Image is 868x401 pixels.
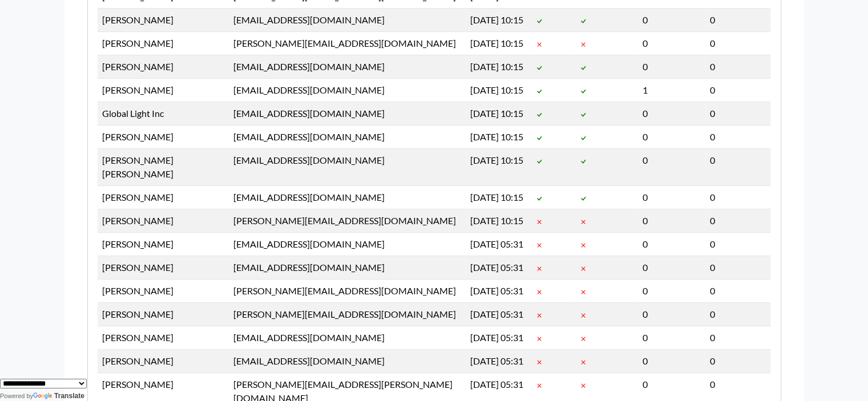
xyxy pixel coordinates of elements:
[229,209,466,232] td: [PERSON_NAME][EMAIL_ADDRESS][DOMAIN_NAME]
[229,349,466,372] td: [EMAIL_ADDRESS][DOMAIN_NAME]
[229,31,466,55] td: [PERSON_NAME][EMAIL_ADDRESS][DOMAIN_NAME]
[638,78,705,102] td: 1
[705,326,770,349] td: 0
[98,232,229,256] td: [PERSON_NAME]
[466,55,530,78] td: [DATE] 10:15
[229,302,466,326] td: [PERSON_NAME][EMAIL_ADDRESS][DOMAIN_NAME]
[705,55,770,78] td: 0
[638,102,705,125] td: 0
[638,209,705,232] td: 0
[229,279,466,302] td: [PERSON_NAME][EMAIL_ADDRESS][DOMAIN_NAME]
[705,125,770,148] td: 0
[98,55,229,78] td: [PERSON_NAME]
[705,31,770,55] td: 0
[705,78,770,102] td: 0
[705,209,770,232] td: 0
[638,125,705,148] td: 0
[98,326,229,349] td: [PERSON_NAME]
[466,78,530,102] td: [DATE] 10:15
[98,148,229,185] td: [PERSON_NAME] [PERSON_NAME]
[98,302,229,326] td: [PERSON_NAME]
[229,185,466,209] td: [EMAIL_ADDRESS][DOMAIN_NAME]
[229,232,466,256] td: [EMAIL_ADDRESS][DOMAIN_NAME]
[229,256,466,279] td: [EMAIL_ADDRESS][DOMAIN_NAME]
[638,279,705,302] td: 0
[638,55,705,78] td: 0
[98,102,229,125] td: Global Light Inc
[466,102,530,125] td: [DATE] 10:15
[466,125,530,148] td: [DATE] 10:15
[638,326,705,349] td: 0
[705,302,770,326] td: 0
[638,302,705,326] td: 0
[98,125,229,148] td: [PERSON_NAME]
[466,302,530,326] td: [DATE] 05:31
[98,185,229,209] td: [PERSON_NAME]
[33,392,84,400] a: Translate
[229,148,466,185] td: [EMAIL_ADDRESS][DOMAIN_NAME]
[98,78,229,102] td: [PERSON_NAME]
[705,148,770,185] td: 0
[229,125,466,148] td: [EMAIL_ADDRESS][DOMAIN_NAME]
[229,78,466,102] td: [EMAIL_ADDRESS][DOMAIN_NAME]
[466,326,530,349] td: [DATE] 05:31
[98,31,229,55] td: [PERSON_NAME]
[229,8,466,31] td: [EMAIL_ADDRESS][DOMAIN_NAME]
[466,185,530,209] td: [DATE] 10:15
[705,256,770,279] td: 0
[98,349,229,372] td: [PERSON_NAME]
[705,232,770,256] td: 0
[466,8,530,31] td: [DATE] 10:15
[466,349,530,372] td: [DATE] 05:31
[705,279,770,302] td: 0
[466,279,530,302] td: [DATE] 05:31
[705,349,770,372] td: 0
[98,209,229,232] td: [PERSON_NAME]
[638,31,705,55] td: 0
[229,55,466,78] td: [EMAIL_ADDRESS][DOMAIN_NAME]
[466,232,530,256] td: [DATE] 05:31
[229,326,466,349] td: [EMAIL_ADDRESS][DOMAIN_NAME]
[98,279,229,302] td: [PERSON_NAME]
[705,185,770,209] td: 0
[33,392,54,400] img: Google Translate
[466,256,530,279] td: [DATE] 05:31
[638,256,705,279] td: 0
[466,209,530,232] td: [DATE] 10:15
[638,349,705,372] td: 0
[705,8,770,31] td: 0
[466,31,530,55] td: [DATE] 10:15
[98,256,229,279] td: [PERSON_NAME]
[638,185,705,209] td: 0
[229,102,466,125] td: [EMAIL_ADDRESS][DOMAIN_NAME]
[638,232,705,256] td: 0
[466,148,530,185] td: [DATE] 10:15
[98,8,229,31] td: [PERSON_NAME]
[638,8,705,31] td: 0
[638,148,705,185] td: 0
[705,102,770,125] td: 0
